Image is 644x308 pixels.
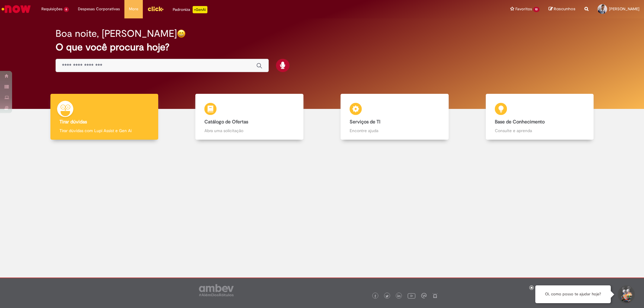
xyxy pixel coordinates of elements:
b: Base de Conhecimento [495,119,545,125]
h2: Boa noite, [PERSON_NAME] [56,28,177,39]
img: logo_footer_ambev_rotulo_gray.png [199,284,234,296]
p: +GenAi [193,6,207,13]
b: Serviços de TI [350,119,380,125]
a: Catálogo de Ofertas Abra uma solicitação [177,94,322,140]
div: Oi, como posso te ajudar hoje? [535,285,611,303]
b: Catálogo de Ofertas [204,119,248,125]
a: Rascunhos [549,6,575,12]
img: logo_footer_naosei.png [432,293,438,298]
p: Tirar dúvidas com Lupi Assist e Gen Ai [59,128,149,134]
img: logo_footer_twitter.png [386,295,389,298]
b: Tirar dúvidas [59,119,87,125]
span: Despesas Corporativas [78,6,120,12]
img: click_logo_yellow_360x200.png [147,4,164,13]
p: Encontre ajuda [350,128,439,134]
p: Abra uma solicitação [204,128,294,134]
span: 6 [64,7,69,12]
span: Requisições [41,6,62,12]
span: Rascunhos [554,6,575,12]
a: Tirar dúvidas Tirar dúvidas com Lupi Assist e Gen Ai [32,94,177,140]
span: [PERSON_NAME] [609,6,639,11]
span: Favoritos [515,6,532,12]
img: logo_footer_linkedin.png [397,294,400,298]
div: Padroniza [173,6,207,13]
a: Serviços de TI Encontre ajuda [322,94,467,140]
span: More [129,6,138,12]
img: logo_footer_workplace.png [421,293,427,298]
img: logo_footer_youtube.png [408,292,415,300]
button: Iniciar Conversa de Suporte [617,285,635,303]
img: logo_footer_facebook.png [374,295,377,298]
a: Base de Conhecimento Consulte e aprenda [467,94,612,140]
img: happy-face.png [177,29,186,38]
img: ServiceNow [1,3,32,15]
p: Consulte e aprenda [495,128,585,134]
h2: O que você procura hoje? [56,42,588,52]
span: 10 [533,7,540,12]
